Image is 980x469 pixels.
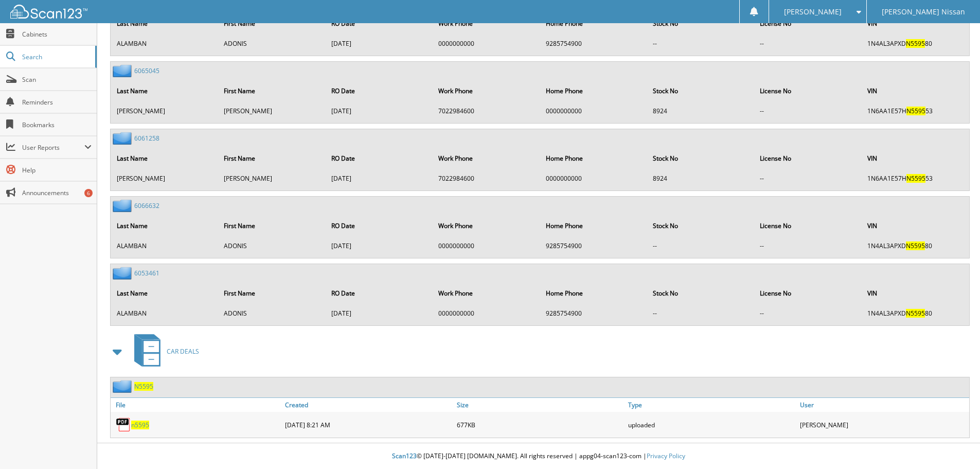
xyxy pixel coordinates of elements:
a: Size [454,398,626,412]
td: -- [755,102,861,119]
th: VIN [862,80,968,101]
th: First Name [219,80,325,101]
div: 677KB [454,414,626,435]
td: ALAMBAN [112,35,218,52]
th: RO Date [326,80,432,101]
span: CAR DEALS [167,347,199,356]
a: Privacy Policy [647,451,685,460]
td: ALAMBAN [112,305,218,322]
td: [DATE] [326,35,432,52]
span: N5595 [906,241,925,250]
a: Created [282,398,454,412]
td: 1N6AA1E57H 53 [862,170,968,187]
th: Last Name [112,215,218,236]
td: ADONIS [219,305,325,322]
div: [DATE] 8:21 AM [282,414,454,435]
th: Work Phone [433,148,539,169]
td: 7022984600 [433,170,539,187]
th: First Name [219,148,325,169]
th: Last Name [112,283,218,304]
a: n5595 [131,421,149,429]
td: 1N6AA1E57H 53 [862,102,968,119]
th: Work Phone [433,283,539,304]
th: Last Name [112,13,218,34]
th: Stock No [648,215,754,236]
th: License No [755,215,861,236]
td: 9285754900 [541,237,647,254]
th: Home Phone [541,283,647,304]
span: [PERSON_NAME] [784,9,842,15]
td: [DATE] [326,305,432,322]
td: 0000000000 [433,305,539,322]
td: -- [755,305,861,322]
iframe: Chat Widget [929,420,980,469]
a: 6053461 [134,269,159,277]
th: Last Name [112,148,218,169]
td: -- [648,305,754,322]
a: Type [626,398,797,412]
img: PDF.png [116,417,131,432]
div: [PERSON_NAME] [797,414,969,435]
td: 1N4AL3APXD 80 [862,237,968,254]
span: Cabinets [22,30,92,39]
th: Stock No [648,13,754,34]
th: Last Name [112,80,218,101]
td: ALAMBAN [112,237,218,254]
th: RO Date [326,215,432,236]
th: Stock No [648,148,754,169]
a: CAR DEALS [128,331,199,372]
td: 0000000000 [433,35,539,52]
th: Home Phone [541,215,647,236]
a: File [111,398,282,412]
td: [DATE] [326,237,432,254]
img: folder2.png [113,267,134,280]
img: folder2.png [113,132,134,145]
td: 1N4AL3APXD 80 [862,35,968,52]
th: Work Phone [433,80,539,101]
td: 8924 [648,170,754,187]
span: N5595 [906,39,925,48]
th: License No [755,13,861,34]
th: RO Date [326,148,432,169]
th: First Name [219,13,325,34]
td: -- [755,170,861,187]
td: 9285754900 [541,35,647,52]
th: License No [755,148,861,169]
th: Stock No [648,80,754,101]
th: First Name [219,215,325,236]
a: 6061258 [134,134,159,143]
div: 6 [84,189,93,197]
td: [PERSON_NAME] [112,170,218,187]
th: Home Phone [541,148,647,169]
th: RO Date [326,283,432,304]
span: [PERSON_NAME] Nissan [882,9,965,15]
a: 6066632 [134,201,159,210]
img: folder2.png [113,64,134,77]
td: -- [755,35,861,52]
th: Home Phone [541,13,647,34]
a: User [797,398,969,412]
td: ADONIS [219,237,325,254]
th: Work Phone [433,215,539,236]
th: License No [755,80,861,101]
span: Scan123 [392,451,417,460]
td: [PERSON_NAME] [219,170,325,187]
th: VIN [862,13,968,34]
td: [DATE] [326,170,432,187]
img: folder2.png [113,199,134,212]
th: License No [755,283,861,304]
th: VIN [862,148,968,169]
td: [PERSON_NAME] [112,102,218,119]
span: N5595 [906,309,925,318]
td: 0000000000 [541,102,647,119]
span: Announcements [22,188,92,197]
span: User Reports [22,143,84,152]
td: 0000000000 [541,170,647,187]
a: N5595 [134,382,153,391]
th: VIN [862,215,968,236]
td: [DATE] [326,102,432,119]
th: Work Phone [433,13,539,34]
td: 0000000000 [433,237,539,254]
